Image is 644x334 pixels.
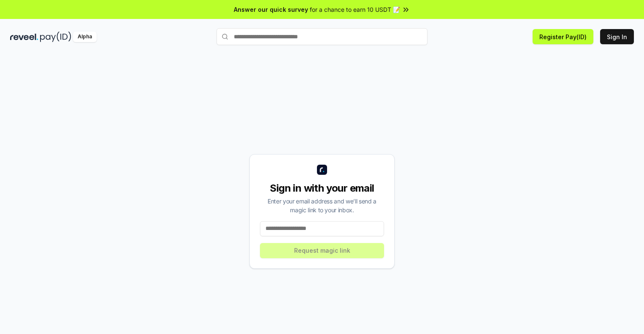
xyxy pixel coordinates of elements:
img: pay_id [40,32,71,42]
div: Sign in with your email [260,182,384,195]
div: Alpha [73,32,97,42]
span: for a chance to earn 10 USDT 📝 [310,5,400,14]
button: Register Pay(ID) [533,29,593,44]
img: reveel_dark [10,32,38,42]
span: Answer our quick survey [234,5,308,14]
div: Enter your email address and we’ll send a magic link to your inbox. [260,197,384,214]
button: Sign In [600,29,634,44]
img: logo_small [317,165,327,175]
